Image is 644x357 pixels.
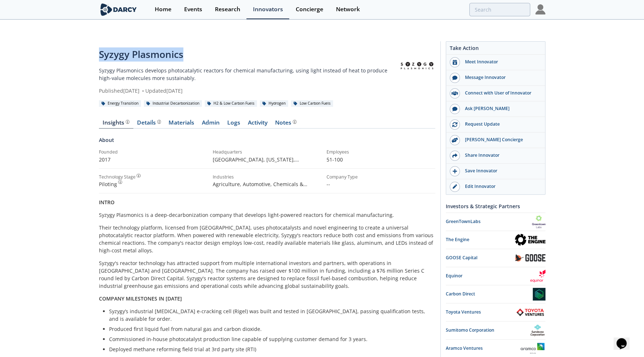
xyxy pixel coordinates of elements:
div: About [99,136,435,149]
div: Details [137,120,161,126]
div: Published [DATE] Updated [DATE] [99,87,399,94]
iframe: chat widget [614,328,637,350]
div: Ask [PERSON_NAME] [460,105,541,112]
a: Insights [99,120,133,129]
span: Agriculture, Automotive, Chemicals & Materials, Power & Utilities [213,181,307,195]
p: 51-100 [327,156,435,163]
p: Syzygy's reactor technology has attracted support from multiple international investors and partn... [99,259,435,290]
li: Commissioned in-house photocatalyst production line capable of supplying customer demand for 3 ye... [109,335,430,343]
div: Employees [327,149,435,155]
div: GOOSE Capital [446,255,515,261]
div: Investors & Strategic Partners [446,200,545,213]
p: Syzygy Plasmonics develops photocatalytic reactors for chemical manufacturing, using light instea... [99,67,399,82]
a: Sumitomo Corporation Sumitomo Corporation [446,324,545,337]
a: Admin [198,120,224,129]
button: Save Innovator [446,164,545,179]
li: Syzygy’s industrial [MEDICAL_DATA] e-cracking cell (Rigel) was built and tested in [GEOGRAPHIC_DA... [109,307,430,323]
div: Network [336,7,360,12]
strong: COMPANY MILESTONES IN [DATE] [99,295,182,302]
img: Sumitomo Corporation [530,324,545,337]
span: • [141,87,145,94]
div: Energy Transition [99,100,141,107]
div: Insights [103,120,129,126]
a: Equinor Equinor [446,270,545,282]
img: logo-wide.svg [99,3,138,16]
img: information.svg [126,120,130,124]
li: Deployed methane reforming field trial at 3rd party site (RTI) [109,345,430,353]
img: Profile [535,4,545,14]
a: Notes [271,120,300,129]
div: Toyota Ventures [446,309,515,315]
img: Aramco Ventures [520,342,545,355]
p: 2017 [99,156,208,163]
div: Industrial Decarbonization [144,100,202,107]
div: Edit Innovator [460,183,541,190]
img: information.svg [157,120,161,124]
a: Logs [224,120,244,129]
div: Syzygy Plasmonics [99,47,399,62]
img: Toyota Ventures [515,307,545,317]
div: H2 & Low Carbon Fuels [205,100,257,107]
p: [GEOGRAPHIC_DATA], [US_STATE] , [GEOGRAPHIC_DATA] [213,156,321,163]
div: The Engine [446,236,515,243]
div: Low Carbon Fuels [291,100,333,107]
a: GOOSE Capital GOOSE Capital [446,252,545,264]
div: GreenTownLabs [446,218,532,225]
a: Toyota Ventures Toyota Ventures [446,306,545,319]
img: Equinor [530,270,545,282]
div: Message Innovator [460,74,541,81]
a: Materials [165,120,198,129]
div: Save Innovator [460,168,541,174]
div: Company Type [327,174,435,180]
div: Concierge [296,7,323,12]
div: Request Update [460,121,541,127]
div: Share Innovator [460,152,541,159]
p: Their technology platform, licensed from [GEOGRAPHIC_DATA], uses photocatalysts and novel enginee... [99,224,435,254]
a: Carbon Direct Carbon Direct [446,288,545,301]
input: Advanced Search [469,3,530,16]
img: information.svg [137,174,141,178]
div: Research [215,7,240,12]
img: information.svg [118,180,122,184]
strong: INTRO [99,199,115,206]
div: [PERSON_NAME] Concierge [460,136,541,143]
img: GOOSE Capital [515,254,545,261]
div: Headquarters [213,149,321,155]
li: Produced first liquid fuel from natural gas and carbon dioxide. [109,325,430,333]
img: information.svg [293,120,297,124]
div: Aramco Ventures [446,345,520,352]
img: GreenTownLabs [532,215,545,228]
a: Edit Innovator [446,179,545,194]
div: Connect with User of Innovator [460,90,541,96]
div: Meet Innovator [460,59,541,65]
div: Sumitomo Corporation [446,327,530,333]
div: Notes [275,120,296,126]
a: Aramco Ventures Aramco Ventures [446,342,545,355]
a: Activity [244,120,271,129]
p: -- [327,180,435,188]
img: Carbon Direct [533,288,545,301]
a: Details [133,120,165,129]
div: Equinor [446,273,530,279]
div: Take Action [446,44,545,55]
div: Founded [99,149,208,155]
div: Innovators [253,7,283,12]
img: The Engine [515,234,545,245]
a: The Engine The Engine [446,234,545,246]
div: Hydrogen [260,100,288,107]
div: Events [184,7,202,12]
a: GreenTownLabs GreenTownLabs [446,215,545,228]
div: Carbon Direct [446,291,533,297]
p: Syzygy Plasmonics is a deep-decarbonization company that develops light-powered reactors for chem... [99,211,435,219]
div: Industries [213,174,321,180]
div: Home [155,7,171,12]
div: Technology Stage [99,174,136,180]
div: Piloting [99,180,208,188]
